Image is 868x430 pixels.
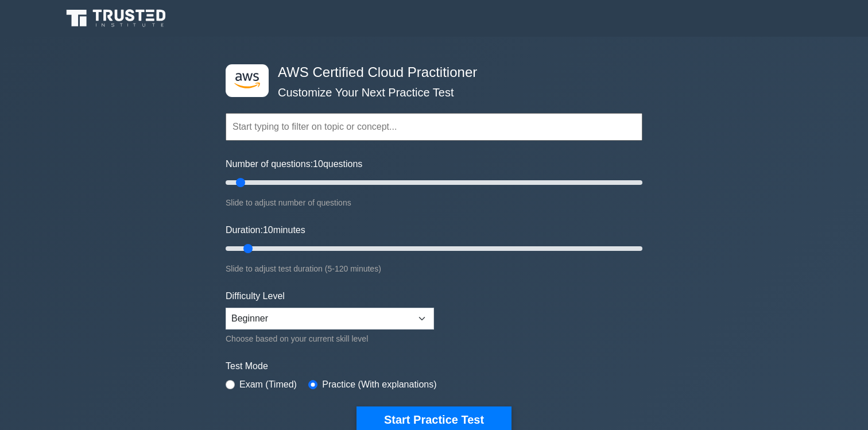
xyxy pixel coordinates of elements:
div: Choose based on your current skill level [226,332,434,346]
label: Practice (With explanations) [322,378,436,392]
label: Exam (Timed) [239,378,297,392]
input: Start typing to filter on topic or concept... [226,113,642,141]
label: Test Mode [226,359,642,373]
h4: AWS Certified Cloud Practitioner [273,64,586,81]
label: Duration: minutes [226,223,305,237]
div: Slide to adjust test duration (5-120 minutes) [226,262,642,276]
div: Slide to adjust number of questions [226,196,642,210]
span: 10 [263,225,273,235]
label: Difficulty Level [226,289,285,303]
span: 10 [313,159,323,169]
label: Number of questions: questions [226,157,362,171]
